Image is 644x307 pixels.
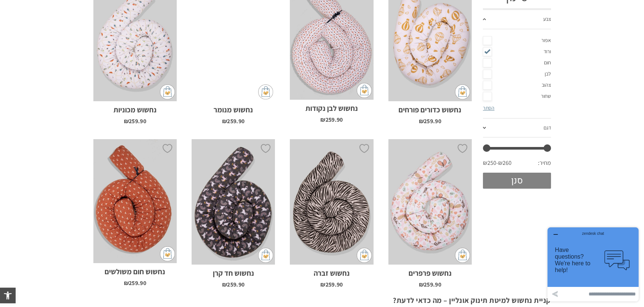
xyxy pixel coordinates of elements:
[290,265,373,278] h2: נחשוש זברה
[393,295,551,305] strong: קניית נחשוש למיטת תינוק אונליין – מה כדאי לדעת?
[483,80,551,91] a: צהוב
[455,84,470,99] img: cat-mini-atc.png
[419,281,441,288] bdi: 259.90
[483,119,551,138] a: דגם
[357,83,372,98] img: cat-mini-atc.png
[357,248,372,263] img: cat-mini-atc.png
[192,139,275,288] a: נחשוש חד קרן נחשוש חד קרן ₪259.90
[222,281,227,288] span: ₪
[93,263,177,276] h2: נחשוש חום משולשים
[483,35,551,46] a: אפור
[160,246,175,261] img: cat-mini-atc.png
[419,281,424,288] span: ₪
[388,139,472,288] a: נחשוש פרפרים נחשוש פרפרים ₪259.90
[419,117,441,125] bdi: 259.90
[290,139,373,288] a: נחשוש זברה נחשוש זברה ₪259.90
[124,117,129,125] span: ₪
[222,281,244,288] bdi: 259.90
[483,159,498,167] span: ₪250
[483,91,551,102] a: שחור
[498,159,512,167] span: ₪260
[320,116,343,124] bdi: 259.90
[483,68,551,80] a: לבן
[483,157,551,173] div: מחיר: —
[455,248,470,263] img: cat-mini-atc.png
[290,100,373,113] h2: נחשוש לבן נקודות
[483,105,494,111] a: הסתר
[222,117,227,125] span: ₪
[483,173,551,189] button: סנן
[483,57,551,68] a: חום
[258,248,273,263] img: cat-mini-atc.png
[222,117,244,125] bdi: 259.90
[160,84,175,99] img: cat-mini-atc.png
[545,224,641,304] iframe: פותח יישומון שאפשר לשוחח בו בצ'אט עם אחד הנציגים שלנו
[483,46,551,57] a: ורוד
[388,265,472,278] h2: נחשוש פרפרים
[124,279,129,287] span: ₪
[320,281,343,288] bdi: 259.90
[483,10,551,29] a: צבע
[192,265,275,278] h2: נחשוש חד קרן
[93,101,177,115] h2: נחשוש מכוניות
[124,117,146,125] bdi: 259.90
[124,279,146,287] bdi: 259.90
[388,101,472,115] h2: נחשוש כדורים פורחים
[419,117,424,125] span: ₪
[320,116,325,124] span: ₪
[93,139,177,286] a: נחשוש חום משולשים נחשוש חום משולשים ₪259.90
[258,84,273,99] img: cat-mini-atc.png
[192,101,275,115] h2: נחשוש מנומר
[320,281,325,288] span: ₪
